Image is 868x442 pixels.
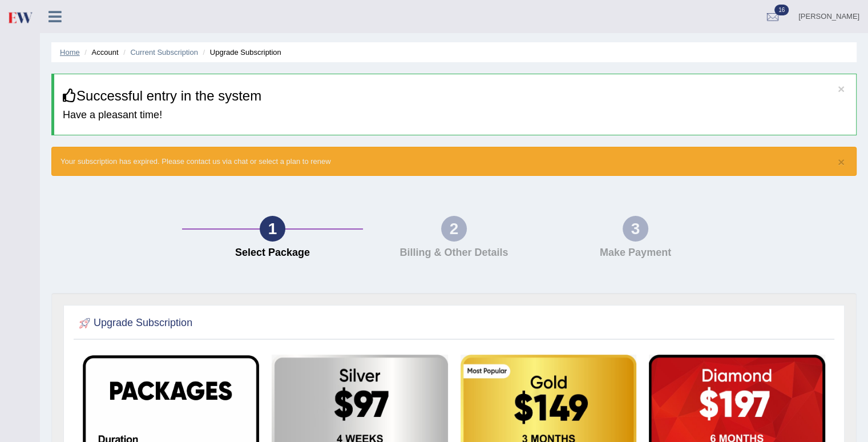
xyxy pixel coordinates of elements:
[82,47,118,58] li: Account
[63,89,847,103] h3: Successful entry in the system
[130,48,198,57] a: Current Subscription
[838,83,845,95] button: ×
[838,156,845,168] button: ×
[63,110,847,121] h4: Have a pleasant time!
[51,147,857,176] div: Your subscription has expired. Please contact us via chat or select a plan to renew
[76,315,192,332] h2: Upgrade Subscription
[60,48,80,57] a: Home
[369,247,539,259] h4: Billing & Other Details
[774,5,789,15] span: 16
[623,216,648,242] div: 3
[441,216,467,242] div: 2
[200,47,281,58] li: Upgrade Subscription
[188,247,358,259] h4: Select Package
[550,247,720,259] h4: Make Payment
[260,216,285,242] div: 1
